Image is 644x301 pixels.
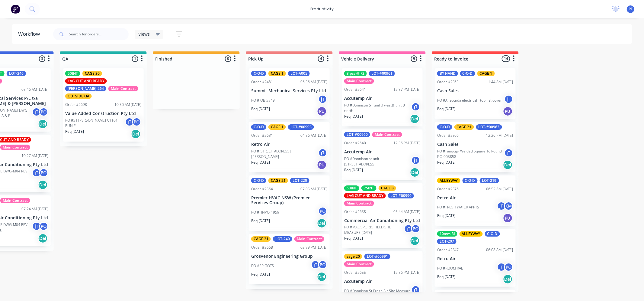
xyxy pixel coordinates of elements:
div: LOT-A005 [288,71,310,76]
p: Cash Sales [437,88,513,93]
div: PO [39,222,48,231]
div: C-O-DCAGE 1LOT-#00993Order #263104:56 AM [DATE]Retro AirPO #[STREET_ADDRESS][PERSON_NAME]jTReq.[D... [249,122,330,172]
div: jT [411,285,420,294]
div: 06:36 AM [DATE] [300,79,327,85]
div: Del [410,114,420,124]
div: Workflow [18,31,43,38]
div: ALLEYWAY [460,231,483,237]
div: LOT-240 [273,236,292,242]
div: Del [503,160,513,170]
div: Main Contract [108,86,138,91]
div: Del [503,274,513,284]
div: CAGE 21 [251,236,271,242]
div: C-O-D [437,124,452,130]
p: PO #[STREET_ADDRESS][PERSON_NAME] [251,149,318,159]
div: 50INT [344,185,359,191]
div: Order #2547 [437,247,459,253]
p: Grosvenor Engineering Group [251,254,327,259]
div: PU [317,106,327,116]
div: C-O-DCAGE 21LOT-#00963Order #256612:26 PM [DATE]Cash SalesPO #Fanquip- Welded Square To Round P.O... [435,122,516,172]
div: PO [504,263,513,272]
input: Search for orders... [69,28,129,40]
div: jT [318,148,327,157]
p: Req. [DATE] [251,272,270,277]
div: 12:37 PM [DATE] [393,87,420,92]
div: KM [504,201,513,211]
div: cage 20 [344,254,362,259]
div: PU [503,106,513,116]
p: Value Added Construction Pty Ltd [65,111,141,116]
div: LOT-219 [480,178,499,183]
p: Cash Sales [437,142,513,147]
div: LOT-#00993 [288,124,314,130]
div: Order #2641 [344,87,366,92]
div: Main Contract [0,145,30,150]
div: Del [410,168,420,177]
div: C-O-D [460,71,475,76]
div: CAGE 1 [477,71,495,76]
div: LOT-#00961 [369,71,395,76]
div: Del [38,119,48,129]
p: PO #MAC SPORTS FIELD SITE MEASURE [DATE] [344,224,404,235]
div: jT [497,263,506,272]
div: Order #2564 [251,186,273,192]
div: jT [32,168,41,177]
div: 50INT75INTCAGE 8LAG CUT AND READYLOT-#00990Main ContractOrder #265805:44 AM [DATE]Commercial Air ... [342,183,423,249]
div: PU [317,160,327,170]
p: Retro Air [437,256,513,261]
div: 02:39 PM [DATE] [300,245,327,250]
div: LAG CUT AND READY [344,193,386,198]
p: PO #Donnison St Fresh Air Site Measure [344,288,411,294]
div: Order #2698 [65,102,87,107]
div: CAGE 30 [82,71,102,76]
p: Retro Air [251,142,327,147]
p: PO #Anaconda electrical - top hat cover [437,98,502,103]
div: 07:05 AM [DATE] [300,186,327,192]
div: C-O-D [251,71,266,76]
div: jT [32,107,41,116]
div: 10mm BI [437,231,457,237]
div: PU [503,213,513,223]
div: jT [404,224,413,233]
div: PO [318,207,327,216]
p: PO #Donnison ST unit 3 west& unit 8 north [344,103,411,113]
div: 04:56 AM [DATE] [300,133,327,138]
div: 06:08 AM [DATE] [486,247,513,253]
p: PO #FRESH WATER APPTS [437,204,479,210]
div: Main Contract [372,132,402,137]
div: CAGE 21 [454,124,474,130]
p: PO #ST [PERSON_NAME]-01101 RUN E [65,118,125,129]
div: Del [38,180,48,190]
div: [PERSON_NAME]-264 [65,86,106,91]
img: Factory [11,5,20,14]
div: 12:26 PM [DATE] [486,133,513,138]
div: OUTSIDE QA [65,93,92,99]
div: C-O-D [463,178,478,183]
div: Del [317,272,327,282]
p: Req. [DATE] [437,160,456,165]
div: PO [411,224,420,233]
div: Order #2668 [251,245,273,250]
div: 50INTCAGE 30LAG CUT AND READY[PERSON_NAME]-264Main ContractOUTSIDE QAOrder #269810:50 AM [DATE]Va... [63,68,144,142]
div: 50INT [65,71,80,76]
div: jT [411,156,420,165]
p: Accutemp Air [344,96,420,101]
div: Main Contract [0,198,30,203]
div: jT [497,201,506,211]
div: 11:44 AM [DATE] [486,79,513,85]
div: BY HAND [437,71,458,76]
div: Main Contract [344,201,374,206]
div: 3 pcs @ F2 [344,71,367,76]
div: ALLEYWAYC-O-DLOT-219Order #257606:52 AM [DATE]Retro AirPO #FRESH WATER APPTSjTKMReq.[DATE]PU [435,175,516,226]
p: Req. [DATE] [344,167,363,173]
p: PO #ROOM-RAB [437,266,464,271]
div: Order #2566 [437,133,459,138]
span: PF [629,6,633,12]
div: Del [317,218,327,228]
div: jT [411,102,420,111]
div: LOT-#00960 [344,132,370,137]
p: PO #Fanquip- Welded Square To Round P.O-005858 [437,149,504,159]
div: C-O-D [485,231,500,237]
div: LAG CUT AND READY [65,78,107,84]
div: Order #2481 [251,79,273,85]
